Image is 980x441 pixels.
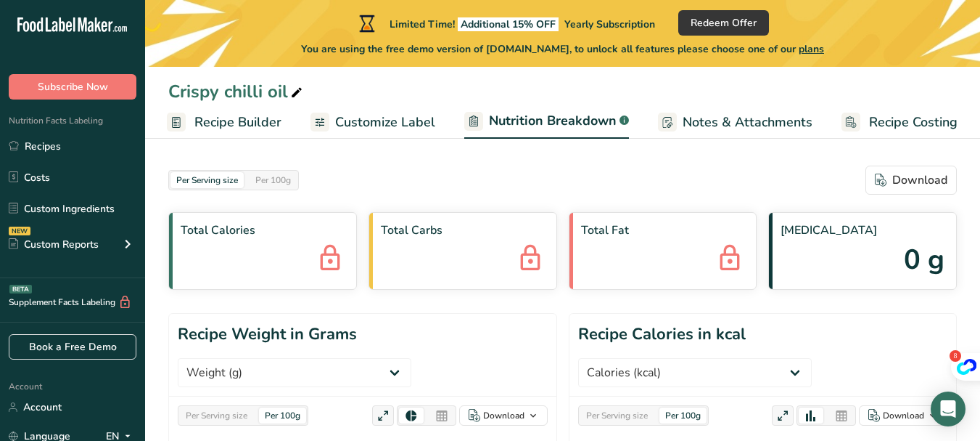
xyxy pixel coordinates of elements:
[38,79,108,94] span: Subscribe Now
[335,113,435,132] span: Customize Label
[381,222,545,239] span: Total Carbs
[178,323,357,347] h1: Recipe Weight in Grams
[194,113,281,132] span: Recipe Builder
[799,42,824,56] span: plans
[659,408,707,424] div: Per 100g
[678,10,769,36] button: Redeem Offer
[9,285,32,294] div: BETA
[310,106,435,139] a: Customize Label
[259,408,306,424] div: Per 100g
[904,239,944,280] span: 0 g
[691,15,757,31] span: Redeem Offer
[483,409,524,422] div: Download
[581,222,745,239] span: Total Fat
[841,106,958,139] a: Recipe Costing
[181,222,345,239] span: Total Calories
[464,105,629,139] a: Nutrition Breakdown
[301,41,824,57] span: You are using the free demo version of [DOMAIN_NAME], to unlock all features please choose one of...
[250,172,297,188] div: Per 100g
[658,106,812,139] a: Notes & Attachments
[170,172,244,188] div: Per Serving size
[489,111,617,131] span: Nutrition Breakdown
[580,408,654,424] div: Per Serving size
[356,15,655,32] div: Limited Time!
[578,323,746,347] h1: Recipe Calories in kcal
[459,405,548,426] button: Download
[931,392,965,426] div: Open Intercom Messenger
[869,113,958,132] span: Recipe Costing
[180,408,253,424] div: Per Serving size
[683,113,812,132] span: Notes & Attachments
[9,74,136,100] button: Subscribe Now
[781,222,944,239] span: [MEDICAL_DATA]
[9,334,136,360] a: Book a Free Demo
[167,106,281,139] a: Recipe Builder
[564,17,655,31] span: Yearly Subscription
[875,171,947,189] div: Download
[883,409,924,422] div: Download
[458,17,559,31] span: Additional 15% OFF
[9,227,30,235] div: NEW
[865,166,957,195] button: Download
[9,237,99,252] div: Custom Reports
[168,78,305,105] div: Crispy chilli oil
[859,405,947,426] button: Download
